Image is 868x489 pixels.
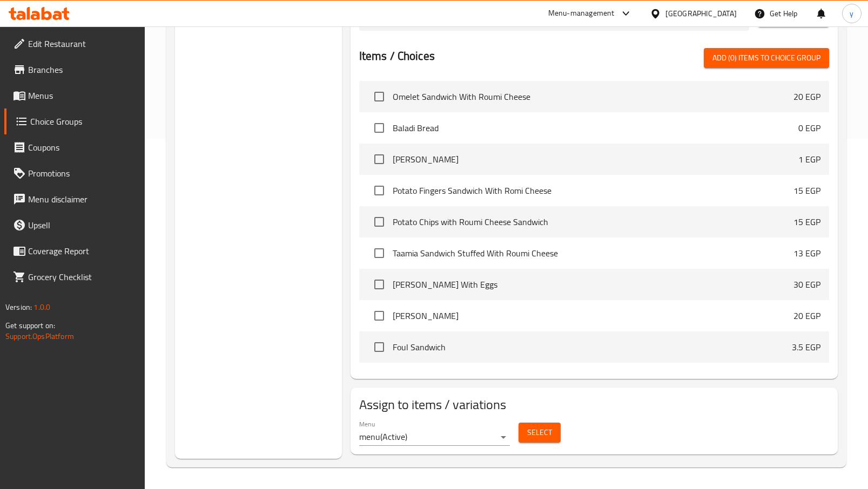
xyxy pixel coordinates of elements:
button: Select [519,423,561,443]
p: 15 EGP [793,215,820,228]
span: Potato Chips with Roumi Cheese Sandwich [393,215,793,228]
span: Add (0) items to choice group [712,51,820,65]
span: Select choice [368,117,391,139]
span: Branches [28,63,136,76]
span: Select choice [368,273,391,296]
span: Select choice [368,210,391,233]
span: Edit Restaurant [28,37,136,50]
span: Coverage Report [28,244,136,257]
div: menu(Active) [359,429,510,446]
a: Promotions [4,160,145,186]
h2: Assign to items / variations [359,396,829,413]
a: Branches [4,57,145,83]
span: Upsell [28,219,136,232]
h2: Items / Choices [359,48,435,64]
button: Add (0) items to choice group [704,48,829,68]
span: Select choice [368,336,391,358]
p: 3.5 EGP [792,341,820,354]
span: Grocery Checklist [28,270,136,283]
span: Menus [28,89,136,102]
span: [PERSON_NAME] [393,153,798,166]
span: Promotions [28,167,136,180]
a: Choice Groups [4,108,145,134]
span: Select choice [368,242,391,264]
span: Select choice [368,179,391,202]
span: Select choice [368,304,391,327]
span: Menu disclaimer [28,193,136,206]
span: Select [527,426,552,439]
span: Taamia Sandwich Stuffed With Roumi Cheese [393,247,793,260]
span: y [850,8,853,19]
a: Coverage Report [4,238,145,264]
span: Get support on: [5,318,55,332]
p: 13 EGP [793,247,820,260]
div: [GEOGRAPHIC_DATA] [665,8,737,19]
label: Menu [359,420,375,427]
a: Edit Restaurant [4,31,145,57]
span: 1.0.0 [33,300,50,314]
a: Upsell [4,212,145,238]
span: Select choice [368,367,391,390]
a: Grocery Checklist [4,264,145,290]
p: 20 EGP [793,309,820,322]
span: Baladi Bread [393,121,798,134]
a: Menu disclaimer [4,186,145,212]
p: 15 EGP [793,184,820,197]
p: 20 EGP [793,90,820,103]
span: Potato Fingers Sandwich With Romi Cheese [393,184,793,197]
span: Version: [5,300,32,314]
span: Select choice [368,85,391,108]
span: Foul Sandwich [393,341,792,354]
span: [PERSON_NAME] With Eggs [393,278,793,291]
span: Coupons [28,141,136,154]
a: Support.OpsPlatform [5,329,74,343]
p: 30 EGP [793,278,820,291]
p: 1 EGP [798,153,820,166]
span: Choice Groups [30,115,136,128]
span: Omelet Sandwich With Roumi Cheese [393,90,793,103]
p: 0 EGP [798,121,820,134]
a: Menus [4,83,145,108]
div: Menu-management [548,7,615,20]
span: Select choice [368,148,391,171]
span: [PERSON_NAME] [393,309,793,322]
a: Coupons [4,134,145,160]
